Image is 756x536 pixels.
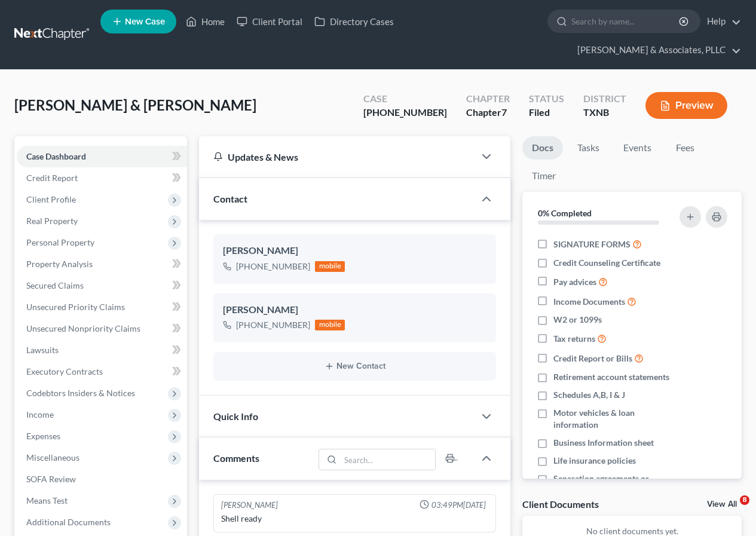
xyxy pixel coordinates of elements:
span: [PERSON_NAME] & [PERSON_NAME] [14,96,256,114]
span: Additional Documents [26,517,111,527]
span: Secured Claims [26,280,84,290]
span: Quick Info [213,411,258,422]
div: Filed [529,106,564,120]
span: Executory Contracts [26,366,103,376]
div: Status [529,92,564,106]
a: [PERSON_NAME] & Associates, PLLC [571,39,741,61]
span: Pay advices [553,276,596,288]
a: Client Portal [231,11,308,32]
div: [PHONE_NUMBER] [236,319,310,331]
strong: 0% Completed [538,208,592,218]
a: SOFA Review [17,468,187,490]
span: Unsecured Nonpriority Claims [26,323,140,333]
span: Retirement account statements [553,371,669,383]
div: Chapter [466,92,510,106]
span: New Case [125,17,165,26]
input: Search... [341,449,436,470]
span: Credit Report or Bills [553,353,632,365]
div: Client Documents [522,498,599,510]
span: SOFA Review [26,474,76,484]
span: Codebtors Insiders & Notices [26,388,135,398]
input: Search by name... [571,10,681,32]
span: Motor vehicles & loan information [553,407,677,431]
span: Means Test [26,495,68,506]
a: Property Analysis [17,253,187,275]
a: Help [701,11,741,32]
span: Property Analysis [26,259,93,269]
span: Lawsuits [26,345,59,355]
button: New Contact [223,362,486,371]
div: [PERSON_NAME] [223,303,486,317]
a: Fees [666,136,704,160]
span: Separation agreements or decrees of divorces [553,473,677,497]
iframe: Intercom live chat [715,495,744,524]
span: SIGNATURE FORMS [553,238,630,250]
div: Shell ready [221,513,488,525]
button: Preview [645,92,727,119]
span: 03:49PM[DATE] [431,500,486,511]
div: Chapter [466,106,510,120]
span: Tax returns [553,333,595,345]
span: Schedules A,B, I & J [553,389,625,401]
span: Credit Counseling Certificate [553,257,660,269]
a: Events [614,136,661,160]
span: 7 [501,106,507,118]
span: Real Property [26,216,78,226]
a: Docs [522,136,563,160]
a: Home [180,11,231,32]
span: Personal Property [26,237,94,247]
span: Expenses [26,431,60,441]
div: [PERSON_NAME] [221,500,278,511]
a: Directory Cases [308,11,400,32]
a: Unsecured Nonpriority Claims [17,318,187,339]
a: Credit Report [17,167,187,189]
span: Comments [213,452,259,464]
a: Tasks [568,136,609,160]
div: TXNB [583,106,626,120]
span: Case Dashboard [26,151,86,161]
a: Secured Claims [17,275,187,296]
div: [PHONE_NUMBER] [236,261,310,272]
span: Life insurance policies [553,455,636,467]
div: mobile [315,320,345,330]
span: Miscellaneous [26,452,79,463]
div: [PERSON_NAME] [223,244,486,258]
span: W2 or 1099s [553,314,602,326]
div: [PHONE_NUMBER] [363,106,447,120]
a: View All [707,500,737,509]
span: Credit Report [26,173,78,183]
div: mobile [315,261,345,272]
a: Executory Contracts [17,361,187,382]
a: Unsecured Priority Claims [17,296,187,318]
span: Contact [213,193,247,204]
a: Timer [522,164,565,188]
a: Lawsuits [17,339,187,361]
div: Updates & News [213,151,460,163]
span: Business Information sheet [553,437,654,449]
div: Case [363,92,447,106]
span: Unsecured Priority Claims [26,302,125,312]
span: Income Documents [553,296,625,308]
div: District [583,92,626,106]
span: Income [26,409,54,419]
span: 8 [740,495,749,505]
span: Client Profile [26,194,76,204]
a: Case Dashboard [17,146,187,167]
